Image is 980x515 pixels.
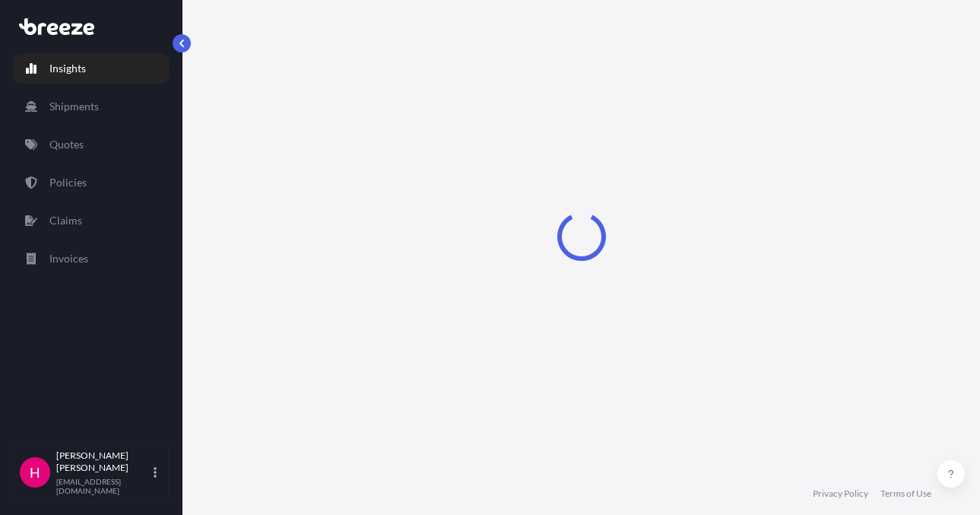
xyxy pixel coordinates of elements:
p: Shipments [49,99,99,114]
a: Shipments [13,91,170,122]
a: Policies [13,167,170,198]
a: Privacy Policy [813,488,868,500]
a: Terms of Use [880,488,931,500]
p: Insights [49,61,86,76]
p: Policies [49,175,87,190]
p: Quotes [49,137,84,152]
a: Claims [13,205,170,236]
p: Invoices [49,251,88,266]
a: Insights [13,53,170,84]
a: Invoices [13,243,170,274]
span: H [30,465,40,480]
p: Claims [49,213,82,228]
p: [PERSON_NAME] [PERSON_NAME] [56,450,151,474]
p: [EMAIL_ADDRESS][DOMAIN_NAME] [56,477,151,495]
a: Quotes [13,129,170,160]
